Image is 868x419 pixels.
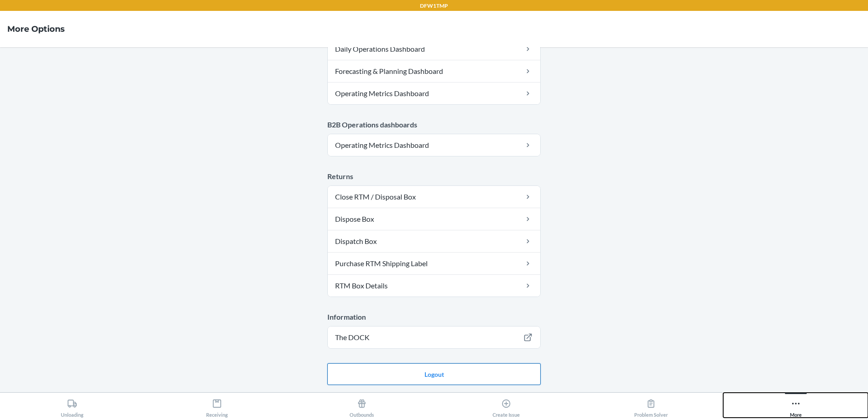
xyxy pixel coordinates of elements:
[328,208,540,230] a: Dispose Box
[790,395,802,418] div: More
[327,119,541,130] p: B2B Operations dashboards
[328,230,540,252] a: Dispatch Box
[723,393,868,418] button: More
[579,393,724,418] button: Problem Solver
[328,275,540,297] a: RTM Box Details
[206,395,228,418] div: Receiving
[289,393,434,418] button: Outbounds
[328,38,540,60] a: Daily Operations Dashboard
[327,363,541,385] button: Logout
[327,171,541,182] p: Returns
[328,60,540,82] a: Forecasting & Planning Dashboard
[328,134,540,156] a: Operating Metrics Dashboard
[328,83,540,104] a: Operating Metrics Dashboard
[61,395,84,418] div: Unloading
[328,326,540,348] a: The DOCK
[493,395,520,418] div: Create Issue
[7,23,65,35] h4: More Options
[350,395,374,418] div: Outbounds
[420,2,448,10] p: DFW1TMP
[434,393,579,418] button: Create Issue
[634,395,668,418] div: Problem Solver
[327,312,541,322] p: Information
[328,253,540,274] a: Purchase RTM Shipping Label
[328,186,540,208] a: Close RTM / Disposal Box
[145,393,290,418] button: Receiving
